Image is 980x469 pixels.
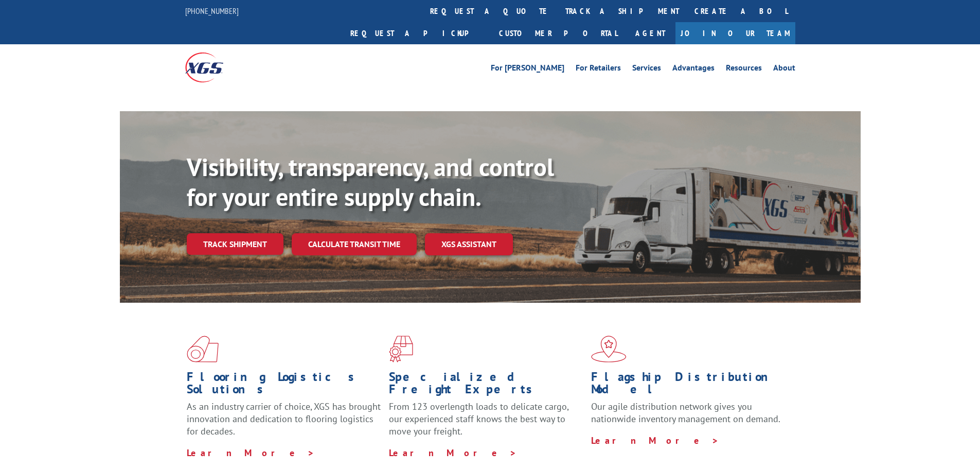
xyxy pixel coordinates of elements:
[591,401,780,425] span: Our agile distribution network gives you nationwide inventory management on demand.
[389,336,413,362] img: xgs-icon-focused-on-flooring-red
[675,22,795,44] a: Join Our Team
[187,233,283,255] a: Track shipment
[292,233,417,255] a: Calculate transit time
[773,64,795,75] a: About
[591,336,627,362] img: xgs-icon-flagship-distribution-model-red
[185,6,239,16] a: [PHONE_NUMBER]
[672,64,715,75] a: Advantages
[726,64,762,75] a: Resources
[187,371,381,401] h1: Flooring Logistics Solutions
[187,401,381,437] span: As an industry carrier of choice, XGS has brought innovation and dedication to flooring logistics...
[491,22,625,44] a: Customer Portal
[187,447,315,459] a: Learn More >
[491,64,564,75] a: For [PERSON_NAME]
[591,435,719,446] a: Learn More >
[632,64,661,75] a: Services
[591,371,786,401] h1: Flagship Distribution Model
[389,401,583,446] p: From 123 overlength loads to delicate cargo, our experienced staff knows the best way to move you...
[343,22,491,44] a: Request a pickup
[389,447,517,459] a: Learn More >
[187,336,219,362] img: xgs-icon-total-supply-chain-intelligence-red
[389,371,583,401] h1: Specialized Freight Experts
[625,22,675,44] a: Agent
[576,64,621,75] a: For Retailers
[187,151,554,213] b: Visibility, transparency, and control for your entire supply chain.
[425,233,513,255] a: XGS ASSISTANT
